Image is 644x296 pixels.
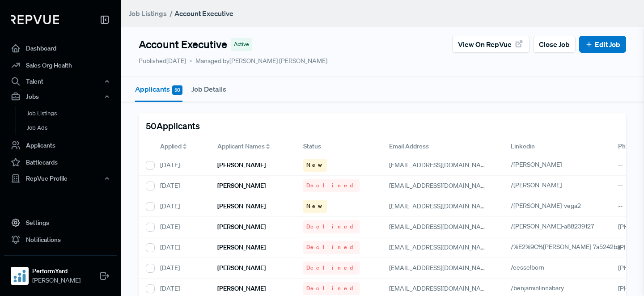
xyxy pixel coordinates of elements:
button: Applicants [135,77,182,102]
h6: [PERSON_NAME] [217,182,266,190]
button: Jobs [4,89,117,104]
span: Applicant Names [217,142,265,151]
h4: Account Executive [139,38,227,51]
h6: [PERSON_NAME] [217,244,266,251]
span: [EMAIL_ADDRESS][DOMAIN_NAME] [389,284,491,292]
h6: [PERSON_NAME] [217,203,266,210]
h6: [PERSON_NAME] [217,223,266,231]
span: Close Job [539,39,570,50]
div: [DATE] [153,196,210,217]
span: View on RepVue [458,39,512,50]
a: /[PERSON_NAME] [511,181,572,189]
div: [DATE] [153,155,210,176]
span: Declined [306,223,356,231]
span: Status [303,142,321,151]
button: Talent [4,74,117,89]
span: /eesselborn [511,263,544,271]
div: [DATE] [153,176,210,196]
a: Battlecards [4,154,117,171]
a: PerformYardPerformYard[PERSON_NAME] [4,255,117,289]
span: [EMAIL_ADDRESS][DOMAIN_NAME] [389,243,491,251]
button: Edit Job [579,36,626,53]
a: Job Listings [16,106,129,121]
span: /[PERSON_NAME]-vega2 [511,202,581,210]
div: Toggle SortBy [153,138,210,155]
a: Settings [4,214,117,231]
a: Edit Job [585,39,620,50]
span: Declined [306,182,356,190]
span: Managed by [PERSON_NAME] [PERSON_NAME] [190,56,327,66]
span: [EMAIL_ADDRESS][DOMAIN_NAME] [389,202,491,210]
strong: Account Executive [174,9,233,18]
div: Toggle SortBy [210,138,296,155]
div: [DATE] [153,217,210,237]
span: New [306,202,324,210]
span: 50 [172,85,182,95]
span: / [169,9,173,18]
span: New [306,161,324,169]
button: Close Job [533,36,576,53]
a: Notifications [4,231,117,248]
h6: [PERSON_NAME] [217,285,266,292]
div: [DATE] [153,258,210,279]
a: Applicants [4,137,117,154]
span: /%E2%9C%[PERSON_NAME]-7a5242ba [511,243,620,251]
h6: [PERSON_NAME] [217,264,266,272]
span: [PERSON_NAME] [32,276,80,285]
span: Email Address [389,142,429,151]
span: Declined [306,264,356,272]
span: /[PERSON_NAME]-a88239127 [511,222,594,230]
span: Applied [160,142,182,151]
img: RepVue [11,15,59,24]
div: [DATE] [153,237,210,258]
span: [EMAIL_ADDRESS][DOMAIN_NAME] [389,223,491,231]
button: RepVue Profile [4,171,117,186]
span: Declined [306,243,356,251]
a: Sales Org Health [4,57,117,74]
a: /[PERSON_NAME] [511,161,572,169]
button: View on RepVue [452,36,530,53]
a: /%E2%9C%[PERSON_NAME]-7a5242ba [511,243,631,251]
span: [EMAIL_ADDRESS][DOMAIN_NAME] [389,182,491,190]
a: /benjaminlinnabary [511,284,574,292]
button: Job Details [191,77,226,101]
h6: [PERSON_NAME] [217,161,266,169]
a: Job Ads [16,121,129,135]
span: Linkedin [511,142,535,151]
a: /[PERSON_NAME]-vega2 [511,202,591,210]
a: Job Listings [129,8,167,19]
span: [EMAIL_ADDRESS][DOMAIN_NAME] [389,264,491,272]
span: Declined [306,284,356,292]
span: /[PERSON_NAME] [511,161,562,169]
p: Published [DATE] [139,56,186,66]
strong: PerformYard [32,266,80,276]
span: Active [234,40,249,48]
span: /[PERSON_NAME] [511,181,562,189]
a: Dashboard [4,40,117,57]
span: [EMAIL_ADDRESS][DOMAIN_NAME] [389,161,491,169]
a: /eesselborn [511,263,555,271]
h5: 50 Applicants [146,120,200,131]
a: /[PERSON_NAME]-a88239127 [511,222,604,230]
img: PerformYard [13,269,27,283]
span: /benjaminlinnabary [511,284,564,292]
